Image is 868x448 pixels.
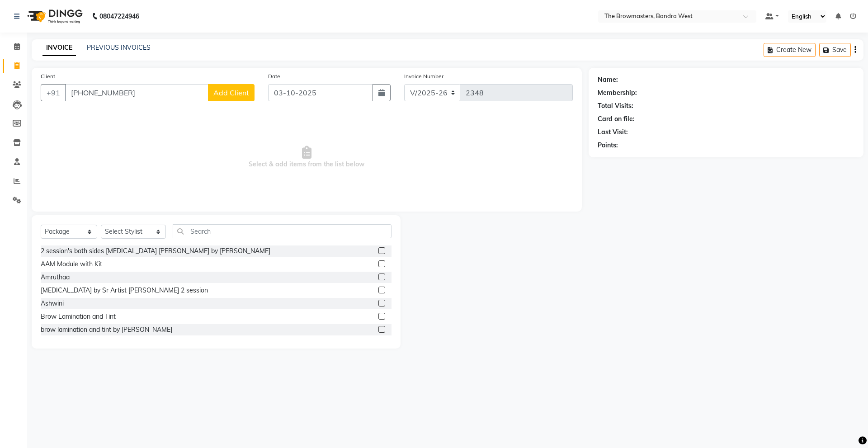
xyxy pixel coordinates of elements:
span: Select & add items from the list below [41,112,573,203]
div: Membership: [598,88,637,98]
div: 2 session's both sides [MEDICAL_DATA] [PERSON_NAME] by [PERSON_NAME] [41,246,270,256]
a: INVOICE [42,40,76,56]
button: Save [819,43,851,57]
label: Date [268,72,280,80]
button: Add Client [208,84,255,101]
label: Invoice Number [404,72,443,80]
div: Card on file: [598,114,635,124]
div: AAM Module with Kit [41,259,102,269]
div: Brow Lamination and Tint [41,312,116,321]
label: Client [41,72,55,80]
span: Add Client [213,88,249,97]
input: Search [173,224,392,238]
div: Last Visit: [598,127,628,137]
img: logo [23,4,85,29]
div: Ashwini [41,299,64,308]
button: Create New [764,43,816,57]
div: Total Visits: [598,101,633,111]
button: +91 [41,84,66,101]
div: Points: [598,141,618,150]
input: Search by Name/Mobile/Email/Code [65,84,208,101]
div: brow lamination and tint by [PERSON_NAME] [41,325,172,335]
a: PREVIOUS INVOICES [87,43,151,52]
b: 08047224946 [99,4,139,29]
div: Amruthaa [41,273,70,282]
div: [MEDICAL_DATA] by Sr Artist [PERSON_NAME] 2 session [41,286,208,295]
div: Name: [598,75,618,85]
